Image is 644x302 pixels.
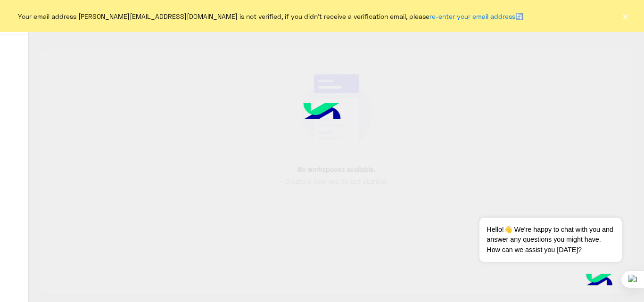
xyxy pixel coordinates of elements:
[620,11,630,21] button: ×
[284,87,360,138] img: hulul-logo.png
[429,12,515,20] a: re-enter your email address
[479,218,621,262] span: Hello!👋 We're happy to chat with you and answer any questions you might have. How can we assist y...
[583,264,616,297] img: hulul-logo.png
[18,11,523,21] span: Your email address [PERSON_NAME][EMAIL_ADDRESS][DOMAIN_NAME] is not verified, if you didn't recei...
